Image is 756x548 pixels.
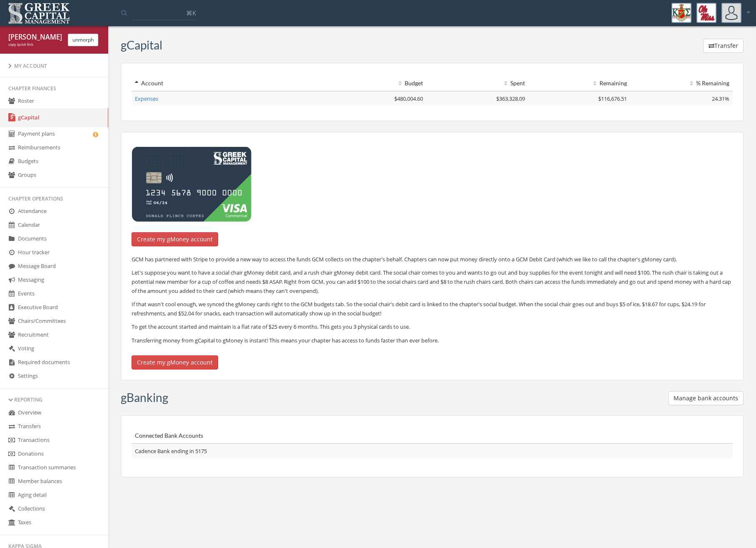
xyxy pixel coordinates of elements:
span: $363,328.09 [496,95,525,102]
a: Expenses [135,95,158,102]
div: Spent [430,79,525,87]
div: Reporting [8,396,100,403]
h3: gBanking [121,391,168,404]
p: Transferring money from gCapital to gMoney is instant! This means your chapter has access to fund... [132,336,733,345]
button: unmorph [68,34,98,46]
p: Let's suppose you want to have a social chair gMoney debit card, and a rush chair gMoney debit ca... [132,268,733,295]
div: My Account [8,62,100,69]
button: Create my gMoney account [132,232,218,246]
p: GCM has partnered with Stripe to provide a new way to access the funds GCM collects on the chapte... [132,255,733,264]
div: [PERSON_NAME] [PERSON_NAME] [8,32,62,42]
button: Create my gMoney account [132,355,218,369]
div: Remaining [532,79,627,87]
span: $480,004.60 [394,95,423,102]
div: Account [135,79,321,87]
span: $116,676.51 [598,95,627,102]
div: % Remaining [634,79,729,87]
p: To get the account started and maintain is a flat rate of $25 every 6 months. This gets you 3 phy... [132,322,733,331]
span: 24.31% [712,95,729,102]
button: Transfer [703,39,744,53]
span: ⌘K [186,9,196,17]
p: If that wasn't cool enough, we synced the gMoney cards right to the GCM budgets tab. So the socia... [132,300,733,318]
td: Cadence Bank ending in 5175 [132,444,733,459]
div: copy quick link [8,42,62,47]
h3: gCapital [121,39,162,52]
div: Budget [327,79,423,87]
th: Connected Bank Accounts [132,428,733,444]
button: Manage bank accounts [668,391,744,405]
